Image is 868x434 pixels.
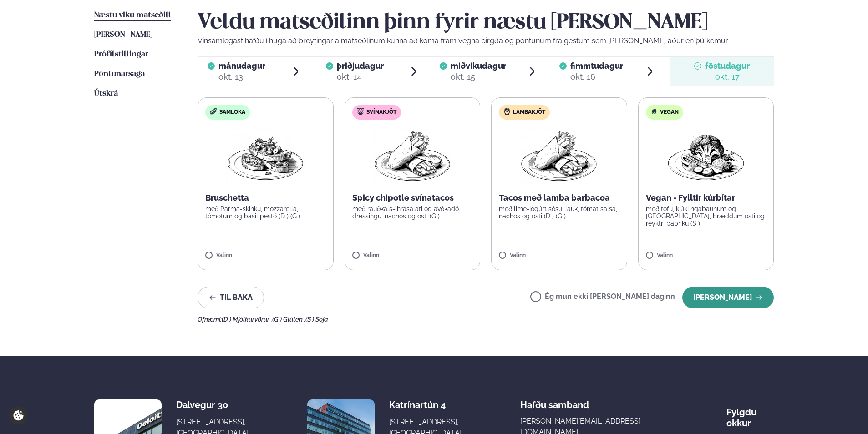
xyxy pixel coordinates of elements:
span: Prófílstillingar [94,50,148,58]
span: Samloka [219,109,245,116]
span: Svínakjöt [366,109,396,116]
img: Wraps.png [372,127,452,185]
div: okt. 14 [337,71,384,82]
span: Hafðu samband [520,392,589,410]
p: með lime-jógúrt sósu, lauk, tómat salsa, nachos og osti (D ) (G ) [499,205,619,220]
span: miðvikudagur [451,61,506,71]
div: Katrínartún 4 [389,399,462,410]
img: Lamb.svg [503,108,511,115]
div: okt. 13 [218,71,265,82]
span: föstudagur [705,61,750,71]
h2: Veldu matseðilinn þinn fyrir næstu [PERSON_NAME] [198,10,774,35]
span: (S ) Soja [305,316,328,323]
img: Bruschetta.png [225,127,305,185]
p: Vegan - Fylltir kúrbítar [646,192,766,203]
img: sandwich-new-16px.svg [210,108,217,115]
span: mánudagur [218,61,265,71]
div: okt. 16 [570,71,623,82]
a: Næstu viku matseðill [94,10,171,21]
p: með Parma-skinku, mozzarella, tómötum og basil pestó (D ) (G ) [205,205,326,220]
a: Pöntunarsaga [94,69,145,80]
img: Vegan.svg [650,108,658,115]
a: Cookie settings [9,406,28,425]
button: Til baka [198,287,264,308]
p: með tofu, kjúklingabaunum og [GEOGRAPHIC_DATA], bræddum osti og reyktri papriku (S ) [646,205,766,227]
div: Dalvegur 30 [176,399,249,410]
div: Ofnæmi: [198,316,774,323]
p: með rauðkáls- hrásalati og avókadó dressingu, nachos og osti (G ) [352,205,473,220]
button: [PERSON_NAME] [682,287,774,308]
span: Pöntunarsaga [94,70,145,78]
a: Prófílstillingar [94,49,148,60]
div: okt. 15 [451,71,506,82]
div: Fylgdu okkur [726,399,774,429]
span: Lambakjöt [513,109,545,116]
div: okt. 17 [705,71,750,82]
p: Spicy chipotle svínatacos [352,192,473,203]
span: (G ) Glúten , [272,316,305,323]
img: pork.svg [357,108,364,115]
span: [PERSON_NAME] [94,31,152,39]
span: Útskrá [94,90,118,97]
span: Vegan [660,109,679,116]
span: Næstu viku matseðill [94,11,171,19]
img: Vegan.png [666,127,746,185]
span: (D ) Mjólkurvörur , [222,316,272,323]
img: Wraps.png [519,127,599,185]
span: þriðjudagur [337,61,384,71]
p: Tacos með lamba barbacoa [499,192,619,203]
a: Útskrá [94,88,118,99]
p: Vinsamlegast hafðu í huga að breytingar á matseðlinum kunna að koma fram vegna birgða og pöntunum... [198,35,774,46]
p: Bruschetta [205,192,326,203]
a: [PERSON_NAME] [94,30,152,40]
span: fimmtudagur [570,61,623,71]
